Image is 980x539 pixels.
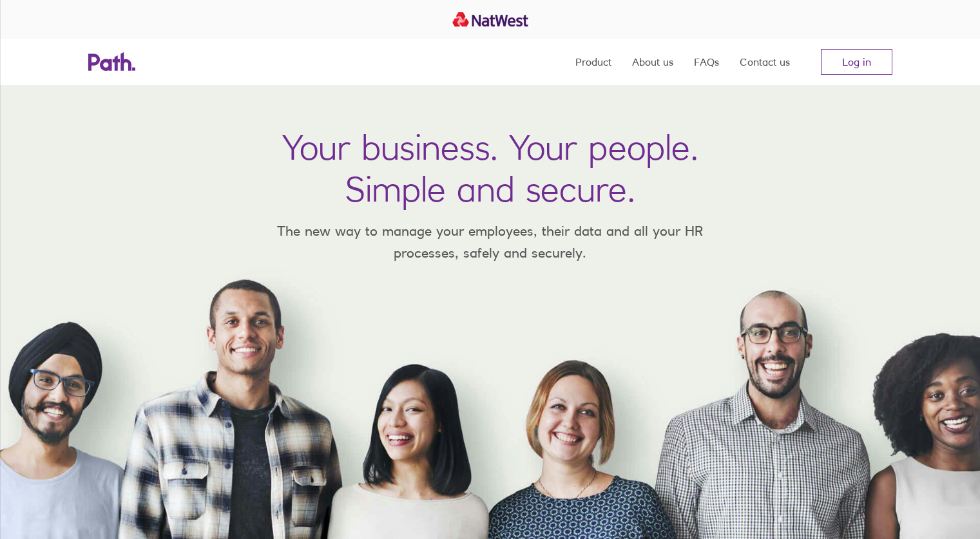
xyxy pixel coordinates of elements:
a: Contact us [740,39,790,85]
a: Log in [821,49,892,75]
a: FAQs [694,39,719,85]
p: The new way to manage your employees, their data and all your HR processes, safely and securely. [258,220,722,263]
h1: Your business. Your people. Simple and secure. [282,126,698,210]
a: About us [632,39,673,85]
a: Product [575,39,611,85]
